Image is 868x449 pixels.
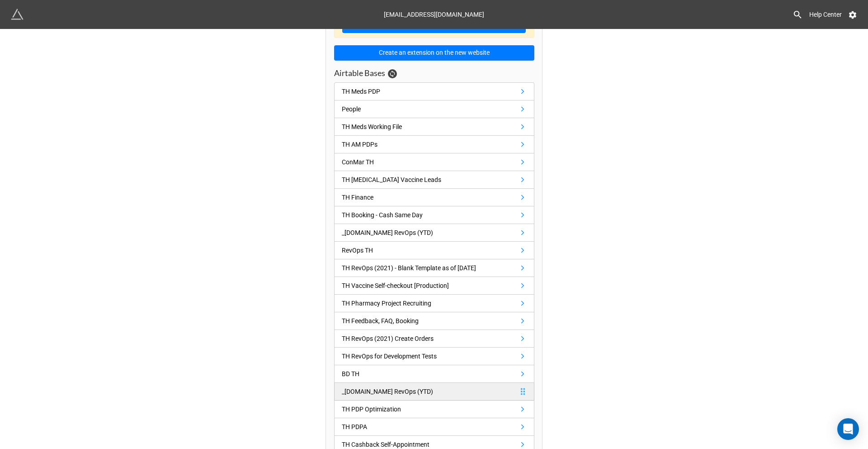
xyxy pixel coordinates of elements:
[334,189,534,206] a: TH Finance
[334,45,534,61] button: Create an extension on the new website
[334,295,534,312] a: TH Pharmacy Project Recruiting
[342,122,402,132] div: TH Meds Working File
[334,330,534,348] a: TH RevOps (2021) Create Orders
[334,100,534,118] a: People
[342,210,423,220] div: TH Booking - Cash Same Day
[384,6,484,23] div: [EMAIL_ADDRESS][DOMAIN_NAME]
[342,281,449,291] div: TH Vaccine Self-checkout [Production]
[342,139,377,149] div: TH AM PDPs
[342,263,476,273] div: TH RevOps (2021) - Blank Template as of [DATE]
[342,192,373,202] div: TH Finance
[342,245,373,255] div: RevOps TH
[334,82,534,100] a: TH Meds PDP
[342,298,431,308] div: TH Pharmacy Project Recruiting
[334,312,534,330] a: TH Feedback, FAQ, Booking
[342,175,441,185] div: TH [MEDICAL_DATA] Vaccine Leads
[334,401,534,418] a: TH PDP Optimization
[803,6,848,23] a: Help Center
[334,259,534,277] a: TH RevOps (2021) - Blank Template as of [DATE]
[342,334,434,344] div: TH RevOps (2021) Create Orders
[342,404,401,414] div: TH PDP Optimization
[334,277,534,295] a: TH Vaccine Self-checkout [Production]
[334,365,534,383] a: BD TH
[334,153,534,171] a: ConMar TH
[334,136,534,153] a: TH AM PDPs
[334,224,534,242] a: _[DOMAIN_NAME] RevOps (YTD)
[388,69,397,78] a: Sync Base Structure
[334,242,534,259] a: RevOps TH
[342,157,374,167] div: ConMar TH
[342,369,359,379] div: BD TH
[342,86,380,96] div: TH Meds PDP
[334,171,534,189] a: TH [MEDICAL_DATA] Vaccine Leads
[837,418,859,440] div: Open Intercom Messenger
[334,383,534,401] a: _[DOMAIN_NAME] RevOps (YTD)
[342,387,433,396] div: _[DOMAIN_NAME] RevOps (YTD)
[342,228,433,238] div: _[DOMAIN_NAME] RevOps (YTD)
[334,206,534,224] a: TH Booking - Cash Same Day
[342,104,361,114] div: People
[334,348,534,365] a: TH RevOps for Development Tests
[334,418,534,436] a: TH PDPA
[11,8,24,21] img: miniextensions-icon.73ae0678.png
[334,68,385,78] h3: Airtable Bases
[334,118,534,136] a: TH Meds Working File
[342,351,437,361] div: TH RevOps for Development Tests
[342,422,367,432] div: TH PDPA
[342,316,419,326] div: TH Feedback, FAQ, Booking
